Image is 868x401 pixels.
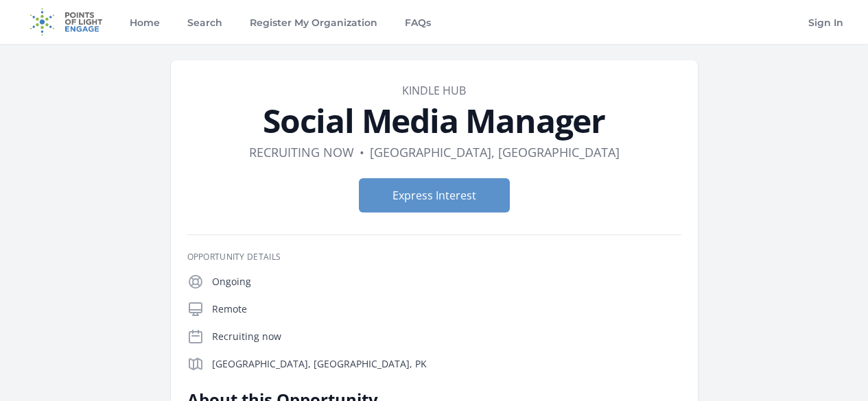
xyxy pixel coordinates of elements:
p: Recruiting now [212,330,681,343]
a: Kindle Hub [402,83,466,98]
h1: Social Media Manager [187,104,681,137]
button: Express Interest [359,178,510,212]
h3: Opportunity Details [187,252,681,263]
p: Remote [212,302,681,316]
p: [GEOGRAPHIC_DATA], [GEOGRAPHIC_DATA], PK [212,357,681,371]
div: • [360,143,364,162]
dd: [GEOGRAPHIC_DATA], [GEOGRAPHIC_DATA] [370,143,620,162]
dd: Recruiting now [249,143,354,162]
p: Ongoing [212,275,681,289]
